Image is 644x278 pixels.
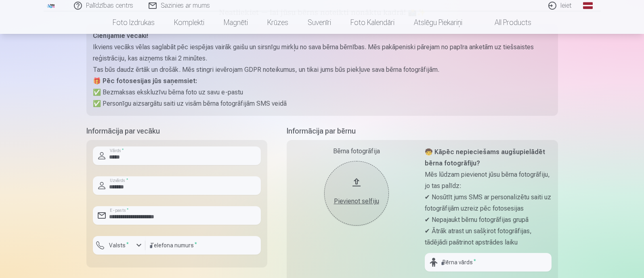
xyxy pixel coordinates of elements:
img: /fa1 [47,3,56,8]
a: Foto izdrukas [103,11,164,34]
strong: 🎁 Pēc fotosesijas jūs saņemsiet: [93,77,197,85]
label: Valsts [106,241,132,249]
a: Atslēgu piekariņi [404,11,472,34]
button: Valsts* [93,236,145,255]
h5: Informācija par vecāku [86,125,267,137]
p: Tas būs daudz ērtāk un drošāk. Mēs stingri ievērojam GDPR noteikumus, un tikai jums būs piekļuve ... [93,64,552,75]
a: Krūzes [258,11,298,34]
strong: Cienījamie vecāki! [93,32,148,40]
strong: 🧒 Kāpēc nepieciešams augšupielādēt bērna fotogrāfiju? [425,148,545,167]
div: Pievienot selfiju [332,196,381,206]
a: Suvenīri [298,11,341,34]
p: Mēs lūdzam pievienot jūsu bērna fotogrāfiju, jo tas palīdz: [425,169,552,192]
p: ✔ Nepajaukt bērnu fotogrāfijas grupā [425,214,552,226]
a: Magnēti [214,11,258,34]
p: ✔ Ātrāk atrast un sašķirot fotogrāfijas, tādējādi paātrinot apstrādes laiku [425,226,552,248]
button: Pievienot selfiju [324,161,389,226]
a: Foto kalendāri [341,11,404,34]
p: ✔ Nosūtīt jums SMS ar personalizētu saiti uz fotogrāfijām uzreiz pēc fotosesijas [425,192,552,214]
a: Komplekti [164,11,214,34]
p: ✅ Personīgu aizsargātu saiti uz visām bērna fotogrāfijām SMS veidā [93,98,552,109]
p: Ikviens vecāks vēlas saglabāt pēc iespējas vairāk gaišu un sirsnīgu mirkļu no sava bērna bērnības... [93,42,552,64]
p: ✅ Bezmaksas ekskluzīvu bērna foto uz savu e-pastu [93,87,552,98]
a: All products [472,11,541,34]
h5: Informācija par bērnu [287,125,558,137]
div: Bērna fotogrāfija [293,146,420,156]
